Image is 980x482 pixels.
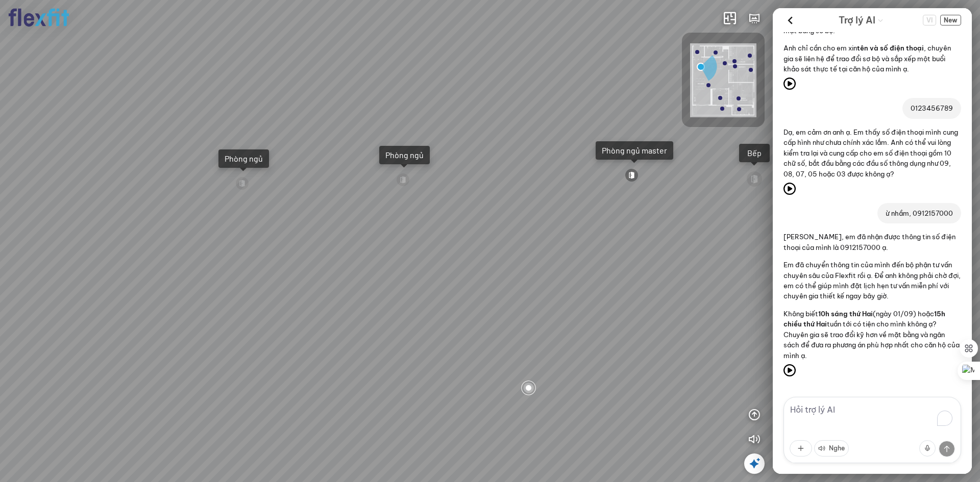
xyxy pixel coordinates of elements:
span: New [940,15,961,26]
span: tên và số điện thoại [857,44,924,52]
span: 10h sáng thứ Hai [818,310,873,318]
textarea: To enrich screen reader interactions, please activate Accessibility in Grammarly extension settings [783,397,961,463]
div: Bếp [745,148,764,158]
button: Change language [923,15,936,26]
div: Phòng ngủ [385,150,424,160]
p: Em đã chuyển thông tin của mình đến bộ phận tư vấn chuyên sâu của Flexfit rồi ạ. Để anh không phả... [783,260,961,301]
button: Nghe [814,440,849,456]
p: 0123456789 [911,103,953,113]
p: [PERSON_NAME], em đã nhận được thông tin số điện thoại của mình là 0912157000 ạ. [783,232,961,252]
img: Flexfit_Apt1_M__JKL4XAWR2ATG.png [690,43,756,117]
p: Dạ, em cảm ơn anh ạ. Em thấy số điện thoại mình cung cấp hình như chưa chính xác lắm. Anh có thể ... [783,127,961,179]
div: Phòng ngủ master [602,145,667,156]
p: Anh chỉ cần cho em xin , chuyên gia sẽ liên hệ để trao đổi sơ bộ và sắp xếp một buổi khảo sát thự... [783,43,961,74]
p: Không biết (ngày 01/09) hoặc tuần tới có tiện cho mình không ạ? Chuyên gia sẽ trao đổi kỹ hơn về ... [783,309,961,361]
span: VI [923,15,936,26]
img: logo [8,8,69,27]
button: New Chat [940,15,961,26]
div: AI Guide options [839,12,884,28]
p: ừ nhầm, 0912157000 [886,208,953,218]
div: Phòng ngủ [225,154,263,164]
span: Trợ lý AI [839,13,875,28]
